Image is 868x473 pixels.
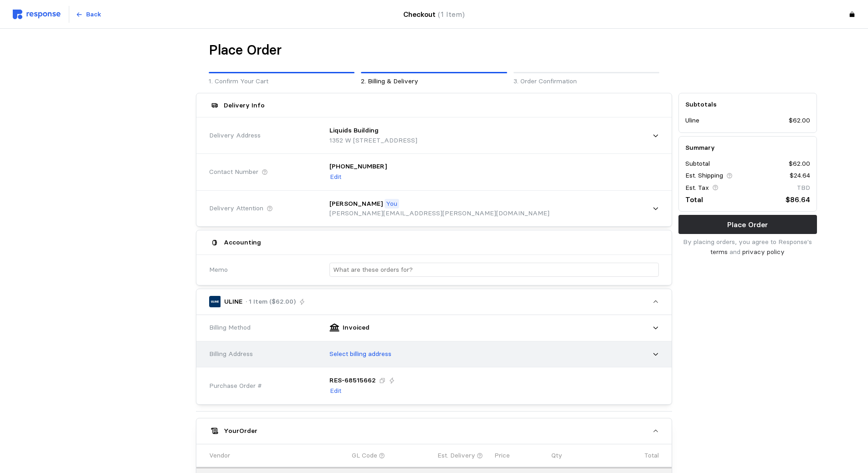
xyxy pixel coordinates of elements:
p: Edit [330,172,341,182]
p: Total [685,194,703,205]
p: $24.64 [790,171,810,181]
h4: Checkout [403,9,465,20]
p: · 1 Item ($62.00) [246,297,296,307]
p: You [386,199,397,209]
button: Back [71,6,106,23]
p: Total [644,451,659,461]
span: Billing Address [209,349,253,359]
p: [PERSON_NAME][EMAIL_ADDRESS][PERSON_NAME][DOMAIN_NAME] [329,209,550,219]
p: Est. Delivery [437,451,475,461]
p: Subtotal [685,159,710,169]
p: 1. Confirm Your Cart [209,76,354,86]
p: Qty [551,451,562,461]
button: YourOrder [196,418,672,444]
h5: Accounting [224,238,261,247]
h5: Your Order [224,426,257,436]
button: ULINE· 1 Item ($62.00) [196,289,672,315]
p: Est. Tax [685,183,709,193]
span: Billing Method [209,323,251,333]
p: Est. Shipping [685,171,723,181]
span: (1 Item) [438,10,465,19]
p: GL Code [352,451,377,461]
p: RES-68515662 [329,376,376,386]
p: Liquids Building [329,126,379,136]
input: What are these orders for? [333,263,655,276]
p: Edit [330,386,341,396]
span: Memo [209,265,228,275]
span: Contact Number [209,167,258,177]
a: terms [710,248,728,256]
button: Edit [329,172,342,183]
p: Place Order [727,219,768,230]
p: 3. Order Confirmation [514,76,659,86]
p: ULINE [224,297,242,307]
h1: Place Order [209,41,282,59]
p: $86.64 [786,194,810,205]
p: TBD [797,183,810,193]
h5: Summary [685,143,810,153]
button: Edit [329,386,342,397]
a: privacy policy [742,248,785,256]
p: Select billing address [329,349,391,359]
img: svg%3e [13,10,61,19]
div: ULINE· 1 Item ($62.00) [196,315,672,404]
span: Purchase Order # [209,381,262,391]
p: Vendor [209,451,230,461]
p: $62.00 [789,116,810,126]
p: By placing orders, you agree to Response's and [678,237,817,257]
p: Invoiced [343,323,370,333]
p: Back [86,10,101,20]
p: [PERSON_NAME] [329,199,383,209]
span: Delivery Address [209,131,261,141]
p: 2. Billing & Delivery [361,76,507,86]
h5: Delivery Info [224,101,265,110]
button: Place Order [678,215,817,234]
p: [PHONE_NUMBER] [329,162,387,172]
h5: Subtotals [685,100,810,109]
p: Price [494,451,510,461]
p: 1352 W [STREET_ADDRESS] [329,136,417,146]
p: $62.00 [789,159,810,169]
p: Uline [685,116,699,126]
span: Delivery Attention [209,203,263,214]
